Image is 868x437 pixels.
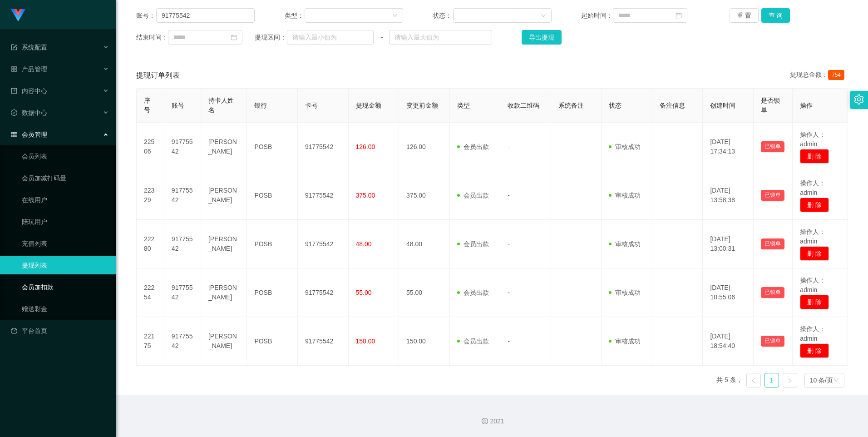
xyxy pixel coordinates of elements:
[457,289,489,296] span: 会员出款
[164,123,201,171] td: 91775542
[201,220,247,268] td: [PERSON_NAME]
[201,268,247,317] td: [PERSON_NAME]
[581,11,613,20] span: 起始时间：
[247,220,298,268] td: POSB
[137,268,164,317] td: 22254
[457,143,489,150] span: 会员出款
[800,198,829,212] button: 删 除
[761,97,780,114] span: 是否锁单
[800,149,829,164] button: 删 除
[710,102,735,109] span: 创建时间
[800,246,829,261] button: 删 除
[22,169,109,187] a: 会员加减打码量
[374,33,389,42] span: ~
[22,213,109,231] a: 陪玩用户
[609,240,641,248] span: 审核成功
[356,192,375,199] span: 375.00
[761,336,784,347] button: 已锁单
[399,268,450,317] td: 55.00
[764,373,779,387] li: 1
[11,109,17,116] i: 图标: check-circle-o
[208,97,234,114] span: 持卡人姓名
[761,190,784,201] button: 已锁单
[172,102,184,109] span: 账号
[703,317,754,366] td: [DATE] 18:54:40
[22,191,109,209] a: 在线用户
[11,131,17,138] i: 图标: table
[298,171,349,220] td: 91775542
[164,220,201,268] td: 91775542
[676,12,682,19] i: 图标: calendar
[761,238,784,249] button: 已锁单
[285,11,305,20] span: 类型：
[751,378,756,383] i: 图标: left
[790,70,848,81] div: 提现总金额：
[137,317,164,366] td: 22175
[298,123,349,171] td: 91775542
[660,102,685,109] span: 备注信息
[810,373,833,387] div: 10 条/页
[255,33,286,42] span: 提现区间：
[800,343,829,358] button: 删 除
[247,317,298,366] td: POSB
[22,300,109,318] a: 赠送彩金
[800,228,825,245] span: 操作人：admin
[609,338,641,345] span: 审核成功
[457,102,470,109] span: 类型
[11,88,17,94] i: 图标: profile
[609,289,641,296] span: 审核成功
[541,13,546,19] i: 图标: down
[399,171,450,220] td: 375.00
[457,192,489,199] span: 会员出款
[356,289,372,296] span: 55.00
[703,268,754,317] td: [DATE] 10:55:06
[22,278,109,296] a: 会员加扣款
[703,220,754,268] td: [DATE] 13:00:31
[231,34,237,40] i: 图标: calendar
[11,87,47,94] span: 内容中心
[247,171,298,220] td: POSB
[392,13,398,19] i: 图标: down
[746,373,761,387] li: 上一页
[11,44,17,50] i: 图标: form
[800,277,825,293] span: 操作人：admin
[201,171,247,220] td: [PERSON_NAME]
[164,317,201,366] td: 91775542
[11,9,25,22] img: logo.9652507e.png
[247,123,298,171] td: POSB
[508,143,510,150] span: -
[833,377,839,384] i: 图标: down
[247,268,298,317] td: POSB
[137,220,164,268] td: 22280
[123,417,861,426] div: 2021
[508,289,510,296] span: -
[787,378,793,383] i: 图标: right
[201,123,247,171] td: [PERSON_NAME]
[136,11,156,20] span: 账号：
[164,171,201,220] td: 91775542
[11,131,47,138] span: 会员管理
[22,256,109,274] a: 提现列表
[800,325,825,342] span: 操作人：admin
[761,141,784,152] button: 已锁单
[356,102,381,109] span: 提现金额
[254,102,267,109] span: 银行
[457,338,489,345] span: 会员出款
[356,338,375,345] span: 150.00
[22,147,109,165] a: 会员列表
[389,30,492,45] input: 请输入最大值为
[156,8,255,23] input: 请输入
[11,66,17,72] i: 图标: appstore-o
[716,373,743,387] li: 共 5 条，
[800,102,813,109] span: 操作
[703,123,754,171] td: [DATE] 17:34:13
[508,102,539,109] span: 收款二维码
[11,322,109,340] a: 图标: dashboard平台首页
[399,220,450,268] td: 48.00
[11,65,47,73] span: 产品管理
[406,102,438,109] span: 变更前金额
[730,8,759,23] button: 重 置
[609,192,641,199] span: 审核成功
[522,30,562,45] button: 导出提现
[144,97,150,114] span: 序号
